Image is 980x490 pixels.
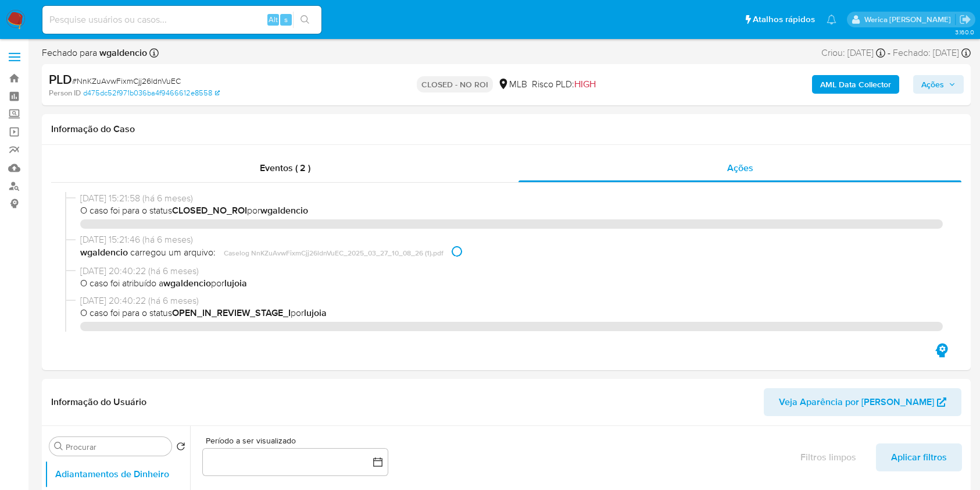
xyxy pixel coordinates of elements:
[821,47,885,59] div: Criou: [DATE]
[42,12,321,27] input: Pesquise usuários ou casos...
[893,47,971,59] div: Fechado: [DATE]
[51,123,961,135] h1: Informação do Caso
[921,75,944,94] span: Ações
[574,77,596,91] span: HIGH
[260,161,310,175] span: Eventos ( 2 )
[888,47,890,59] span: -
[812,75,899,94] button: AML Data Collector
[49,70,72,88] b: PLD
[176,442,185,455] button: Retornar ao pedido padrão
[83,88,220,98] a: d475dc52f971b036ba4f9466612e8558
[51,396,146,408] h1: Informação do Usuário
[49,88,81,98] b: Person ID
[97,46,147,59] b: wgaldencio
[827,15,836,24] a: Notificações
[269,14,278,25] span: Alt
[72,75,181,87] span: # NnKZuAvwFixmCjj26ldnVuEC
[727,161,753,175] span: Ações
[45,460,190,488] button: Adiantamentos de Dinheiro
[532,78,596,91] span: Risco PLD:
[820,75,891,94] b: AML Data Collector
[293,12,317,28] button: search-icon
[764,388,961,416] button: Veja Aparência por [PERSON_NAME]
[498,78,527,91] div: MLB
[42,47,147,59] span: Fechado para
[284,14,288,25] span: s
[959,13,971,26] a: Sair
[864,14,955,25] p: werica.jgaldencio@mercadolivre.com
[54,442,63,451] button: Procurar
[753,13,815,26] span: Atalhos rápidos
[779,388,934,416] span: Veja Aparência por [PERSON_NAME]
[417,76,493,93] p: CLOSED - NO ROI
[913,75,964,94] button: Ações
[66,442,167,452] input: Procurar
